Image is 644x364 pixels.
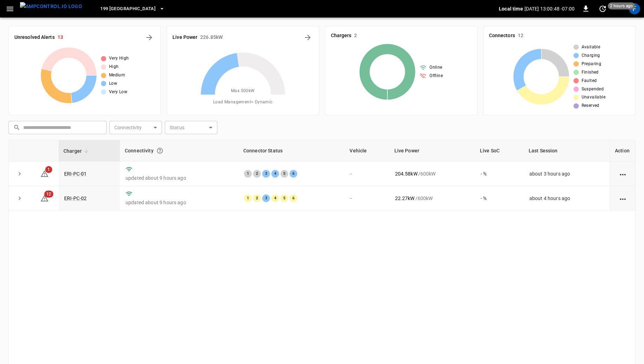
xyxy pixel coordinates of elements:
a: ERI-PC-02 [64,195,87,201]
button: expand row [14,193,25,204]
span: Unavailable [582,94,605,101]
div: action cell options [618,195,627,202]
td: about 3 hours ago [524,162,610,186]
td: - [345,186,389,211]
span: Faulted [582,77,597,84]
h6: 226.85 kW [200,34,223,41]
p: updated about 9 hours ago [126,174,233,181]
button: 199 [GEOGRAPHIC_DATA] [97,2,168,16]
div: 3 [262,170,270,178]
div: Connectivity [125,144,233,157]
button: expand row [14,169,25,179]
th: Action [610,140,635,162]
div: 1 [244,170,252,178]
div: 6 [290,170,297,178]
th: Vehicle [345,140,389,162]
div: 6 [290,194,297,202]
h6: Live Power [172,34,197,41]
span: Charging [582,52,600,59]
div: 5 [280,170,288,178]
div: / 600 kW [395,195,469,202]
th: Last Session [524,140,610,162]
span: Load Management = Dynamic [213,99,273,106]
button: Connection between the charger and our software. [154,144,166,157]
td: - [345,162,389,186]
div: 2 [253,194,261,202]
span: Low [109,80,117,87]
p: 204.58 kW [395,170,418,177]
span: High [109,63,119,70]
span: Very Low [109,89,127,96]
div: 4 [271,194,279,202]
span: 199 [GEOGRAPHIC_DATA] [100,5,156,13]
p: [DATE] 13:00:48 -07:00 [524,5,575,12]
h6: Unresolved Alerts [14,34,55,41]
span: Medium [109,72,125,79]
span: 2 hours ago [608,2,635,9]
td: about 4 hours ago [524,186,610,211]
td: - % [475,186,524,211]
div: 1 [244,194,252,202]
p: 22.27 kW [395,195,415,202]
a: 12 [40,195,49,200]
h6: Chargers [331,32,352,40]
div: 2 [253,170,261,178]
span: Preparing [582,61,602,68]
td: - % [475,162,524,186]
div: 4 [271,170,279,178]
span: Very High [109,55,129,62]
img: ampcontrol.io logo [20,2,82,11]
th: Connector Status [238,140,345,162]
span: Suspended [582,86,604,93]
div: / 600 kW [395,170,469,177]
h6: 13 [57,34,63,41]
th: Live Power [389,140,475,162]
div: 5 [280,194,288,202]
button: All Alerts [144,32,155,43]
th: Live SoC [475,140,524,162]
h6: 12 [518,32,523,40]
button: Energy Overview [302,32,313,43]
div: 3 [262,194,270,202]
span: Finished [582,69,599,76]
span: Online [429,64,442,71]
a: 1 [40,170,49,176]
span: Charger [63,147,91,155]
span: Available [582,44,601,51]
span: Offline [429,73,443,80]
span: Max. 500 kW [231,88,255,95]
span: 1 [45,166,52,173]
span: Reserved [582,102,599,109]
span: 12 [44,191,53,198]
a: ERI-PC-01 [64,171,87,177]
h6: Connectors [489,32,515,40]
p: updated about 9 hours ago [126,199,233,206]
button: set refresh interval [597,3,608,14]
div: profile-icon [629,3,640,14]
h6: 2 [354,32,357,40]
div: action cell options [618,170,627,177]
p: Local time [499,5,523,12]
